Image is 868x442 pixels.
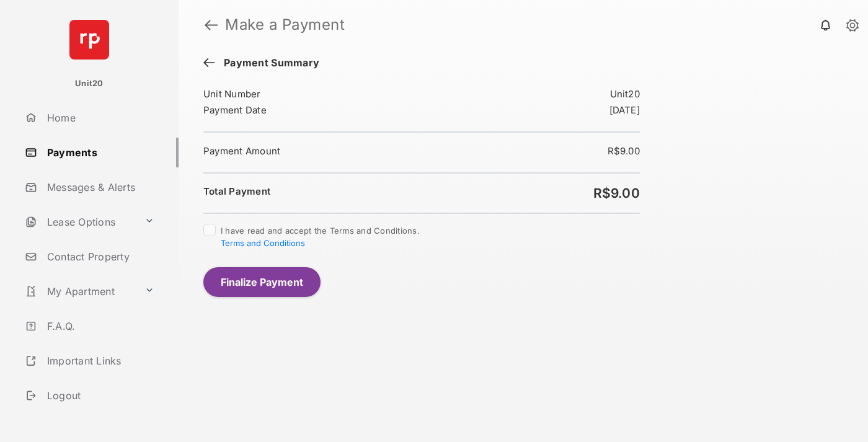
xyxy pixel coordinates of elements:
[75,77,104,90] p: Unit20
[20,138,179,167] a: Payments
[225,17,345,32] strong: Make a Payment
[20,242,179,272] a: Contact Property
[218,57,319,71] span: Payment Summary
[203,267,321,297] button: Finalize Payment
[20,276,139,306] a: My Apartment
[20,103,179,133] a: Home
[20,346,159,376] a: Important Links
[20,381,179,410] a: Logout
[20,207,139,237] a: Lease Options
[221,226,420,248] span: I have read and accept the Terms and Conditions.
[20,311,179,341] a: F.A.Q.
[221,238,305,248] button: I have read and accept the Terms and Conditions.
[69,20,109,60] img: svg+xml;base64,PHN2ZyB4bWxucz0iaHR0cDovL3d3dy53My5vcmcvMjAwMC9zdmciIHdpZHRoPSI2NCIgaGVpZ2h0PSI2NC...
[20,172,179,202] a: Messages & Alerts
